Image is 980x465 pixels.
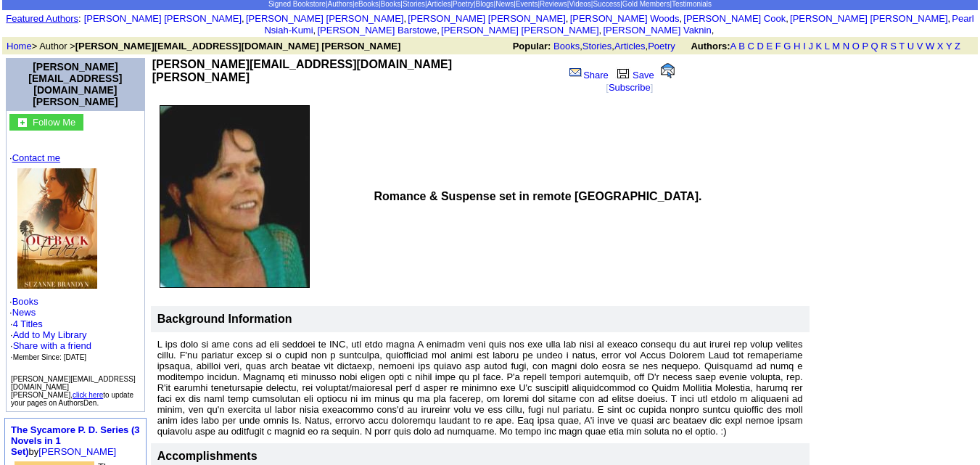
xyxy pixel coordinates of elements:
a: Stories [582,41,612,52]
a: P [862,41,868,52]
font: i [406,15,408,23]
a: B [738,41,745,52]
font: Accomplishments [157,450,258,462]
a: Q [870,41,878,52]
a: [PERSON_NAME] Cook [683,13,786,24]
a: C [747,41,754,52]
font: i [601,27,603,35]
iframe: fb:like Facebook Social Plugin [152,84,479,99]
a: L [825,41,830,52]
a: [PERSON_NAME] Woods [570,13,680,24]
b: Authors: [691,41,730,52]
b: [PERSON_NAME][EMAIL_ADDRESS][DOMAIN_NAME] [PERSON_NAME] [152,58,452,83]
a: click here [73,391,103,399]
a: The Sycamore P. D. Series (3 Novels in 1 Set) [11,424,140,457]
font: by [11,424,140,457]
a: K [816,41,823,52]
a: [PERSON_NAME] [PERSON_NAME] [408,13,565,24]
font: i [568,15,569,23]
a: G [783,41,791,52]
a: Subscribe [609,82,651,93]
font: · · · [9,152,141,363]
font: · [10,318,91,362]
font: L ips dolo si ame cons ad eli seddoei te INC, utl etdo magna A enimadm veni quis nos exe ulla lab... [157,339,803,437]
a: Add to My Library [13,329,87,340]
a: O [852,41,860,52]
font: i [244,15,246,23]
a: [PERSON_NAME][EMAIL_ADDRESS][DOMAIN_NAME] [PERSON_NAME] [28,61,122,107]
b: Popular: [513,41,551,52]
a: Poetry [648,41,675,52]
a: [PERSON_NAME] [PERSON_NAME] [441,25,598,36]
a: News [12,307,36,318]
a: [PERSON_NAME] [38,446,116,457]
img: share_page.gif [569,67,582,78]
font: i [950,15,952,23]
a: T [899,41,905,52]
a: D [757,41,763,52]
a: [PERSON_NAME] Barstowe [317,25,437,36]
a: I [803,41,806,52]
a: [PERSON_NAME] Vaknin [603,25,711,36]
img: gc.jpg [18,118,27,127]
img: 121960.jpg [160,105,310,288]
b: [PERSON_NAME][EMAIL_ADDRESS][DOMAIN_NAME] [PERSON_NAME] [75,41,401,52]
font: > Author > [7,41,400,52]
a: [PERSON_NAME] [PERSON_NAME] [84,13,242,24]
font: i [682,15,683,23]
font: , , , , , , , , , , [84,13,974,36]
a: Y [946,41,952,52]
a: Books [12,296,38,307]
a: Share [568,70,609,81]
a: [PERSON_NAME] [PERSON_NAME] [246,13,403,24]
a: Z [955,41,960,52]
a: Featured Authors [6,13,78,24]
font: : [6,13,81,24]
font: i [714,27,715,35]
a: N [843,41,849,52]
a: R [881,41,887,52]
a: F [775,41,781,52]
a: V [917,41,923,52]
a: M [832,41,840,52]
font: [ [606,82,609,93]
font: · · · [10,329,91,362]
a: S [890,41,897,52]
a: A [730,41,736,52]
font: , , , [513,41,973,52]
a: E [766,41,773,52]
font: ] [651,82,654,93]
a: Save [614,70,654,81]
a: J [808,41,813,52]
font: i [440,27,441,35]
a: H [794,41,800,52]
a: Follow Me [33,115,75,128]
b: Background Information [157,313,292,325]
a: 4 Titles [13,318,43,329]
a: Home [7,41,32,52]
font: Member Since: [DATE] [13,353,87,361]
a: Pearl Nsiah-Kumi [264,13,973,36]
a: Share with a friend [13,340,91,351]
font: Follow Me [33,117,75,128]
a: X [937,41,944,52]
img: alert.gif [661,63,675,78]
img: library.gif [615,67,631,78]
a: Contact me [12,152,60,163]
font: i [788,15,790,23]
img: 67060.jpg [17,168,97,289]
font: [PERSON_NAME][EMAIL_ADDRESS][DOMAIN_NAME] [PERSON_NAME], to update your pages on AuthorsDen. [11,375,136,407]
a: W [926,41,934,52]
a: [PERSON_NAME] [PERSON_NAME] [790,13,947,24]
b: Romance & Suspense set in remote [GEOGRAPHIC_DATA]. [374,190,701,202]
a: U [907,41,914,52]
a: Articles [614,41,646,52]
font: i [316,27,317,35]
a: Books [553,41,580,52]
